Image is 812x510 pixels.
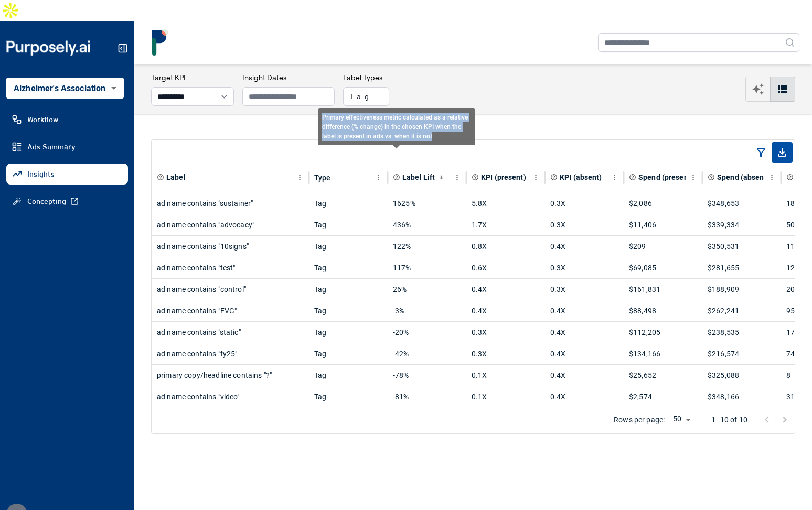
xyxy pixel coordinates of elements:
div: 0.1X [472,365,540,386]
div: $11,406 [629,214,697,235]
div: Tag [314,365,382,386]
div: 0.4X [550,236,618,257]
div: ad name contains "sustainer" [157,193,304,214]
div: 0.3X [550,193,618,214]
div: 0.4X [550,365,618,386]
div: -42% [393,343,461,364]
div: Primary effectiveness metric calculated as a relative difference (% change) in the chosen KPI whe... [318,108,475,145]
div: $348,166 [708,386,776,407]
div: $25,652 [629,365,697,386]
button: KPI (absent) column menu [608,171,621,184]
span: Export as CSV [772,142,793,163]
div: ad name contains "test" [157,257,304,278]
a: Workflow [6,109,128,130]
div: 0.3X [550,279,618,300]
svg: Primary effectiveness metric calculated as a relative difference (% change) in the chosen KPI whe... [393,173,400,181]
svg: Aggregate KPI value of all ads where label is absent [550,173,558,181]
svg: Total spend on all ads where label is present [629,173,636,181]
button: Label column menu [293,171,306,184]
div: $348,653 [708,193,776,214]
div: $2,086 [629,193,697,214]
div: $2,574 [629,386,697,407]
div: 0.3X [472,343,540,364]
div: 0.8X [472,236,540,257]
div: $161,831 [629,279,697,300]
button: KPI (present) column menu [529,171,542,184]
div: $238,535 [708,322,776,343]
button: Sort [436,172,447,183]
h3: Label Types [343,72,389,83]
div: ad name contains "advocacy" [157,214,304,235]
div: $88,498 [629,300,697,321]
div: primary copy/headline contains "?" [157,365,304,386]
div: $262,241 [708,300,776,321]
div: 0.4X [472,279,540,300]
div: $112,205 [629,322,697,343]
div: $69,085 [629,257,697,278]
div: $134,166 [629,343,697,364]
div: 0.3X [550,214,618,235]
div: ad name contains "static" [157,322,304,343]
div: Tag [314,257,382,278]
svg: Aggregate KPI value of all ads where label is present [472,173,479,181]
div: ad name contains "control" [157,279,304,300]
div: $281,655 [708,257,776,278]
img: logo [147,29,173,56]
div: Tag [314,279,382,300]
div: 5.8X [472,193,540,214]
div: Tag [314,214,382,235]
div: 436% [393,214,461,235]
p: 1–10 of 10 [711,415,748,425]
span: Label Lift [402,172,435,182]
div: Tag [314,236,382,257]
h3: Insight Dates [242,72,335,83]
a: Concepting [6,191,128,212]
span: Ads Summary [27,142,76,152]
div: ad name contains "video" [157,386,304,407]
a: Insights [6,164,128,185]
div: -3% [393,300,461,321]
div: $350,531 [708,236,776,257]
h3: Target KPI [151,72,234,83]
div: -20% [393,322,461,343]
span: Label [166,172,186,182]
div: ad name contains "fy25" [157,343,304,364]
div: 1.7X [472,214,540,235]
svg: Total number of ads where label is present [786,173,794,181]
div: Tag [314,300,382,321]
div: 0.6X [472,257,540,278]
div: Alzheimer's Association [6,78,124,99]
span: Workflow [27,114,58,125]
div: 0.4X [550,300,618,321]
button: Spend (absent) column menu [765,171,778,184]
button: Spend (present) column menu [687,171,700,184]
div: -78% [393,365,461,386]
div: Tag [314,193,382,214]
div: Tag [314,386,382,407]
div: 1625% [393,193,461,214]
div: 122% [393,236,461,257]
div: 50 [669,413,694,427]
div: 0.4X [550,386,618,407]
button: Tag [343,87,389,106]
div: 26% [393,279,461,300]
div: ad name contains "10signs" [157,236,304,257]
svg: Element or component part of the ad [157,173,164,181]
div: $209 [629,236,697,257]
span: Concepting [27,196,66,207]
div: 0.3X [472,322,540,343]
div: 0.3X [550,257,618,278]
span: Insights [27,169,55,179]
div: -81% [393,386,461,407]
div: 0.4X [550,343,618,364]
div: $188,909 [708,279,776,300]
span: KPI (present) [481,172,526,182]
div: Tag [314,343,382,364]
span: Spend (absent) [717,172,770,182]
div: Tag [314,322,382,343]
p: Rows per page: [614,415,665,425]
div: 117% [393,257,461,278]
button: Label Lift column menu [451,171,464,184]
div: $339,334 [708,214,776,235]
span: KPI (absent) [560,172,602,182]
